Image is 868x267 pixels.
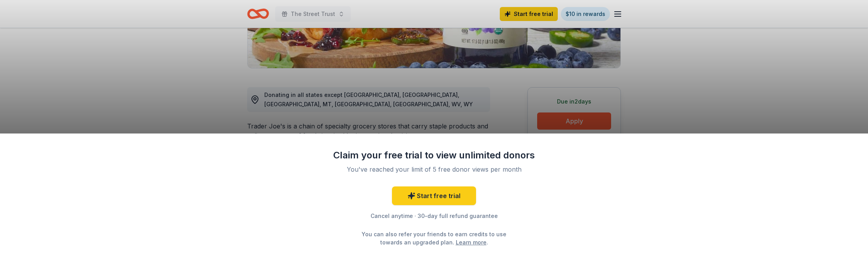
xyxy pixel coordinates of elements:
[456,238,487,246] a: Learn more
[355,230,513,246] div: You can also refer your friends to earn credits to use towards an upgraded plan. .
[392,186,476,205] a: Start free trial
[333,211,535,221] div: Cancel anytime · 30-day full refund guarantee
[342,165,526,174] div: You've reached your limit of 5 free donor views per month
[333,149,535,162] div: Claim your free trial to view unlimited donors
